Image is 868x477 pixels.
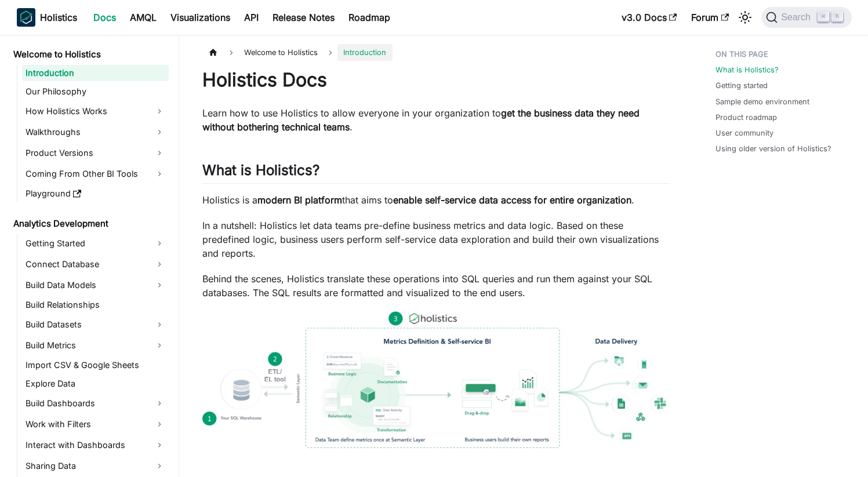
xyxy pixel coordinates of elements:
[164,8,237,27] a: Visualizations
[831,12,843,22] kbd: K
[238,44,324,61] span: Welcome to Holistics
[684,8,736,27] a: Forum
[123,8,164,27] a: AMQL
[22,276,169,294] a: Build Data Models
[22,436,169,454] a: Interact with Dashboards
[202,272,669,300] p: Behind the scenes, Holistics translate these operations into SQL queries and run them against you...
[716,80,768,91] a: Getting started
[86,8,123,27] a: Docs
[22,297,169,313] a: Build Relationships
[202,162,669,184] h2: What is Holistics?
[5,35,179,477] nav: Docs sidebar
[22,123,169,141] a: Walkthroughs
[716,64,779,75] a: What is Holistics?
[266,8,342,27] a: Release Notes
[22,144,169,162] a: Product Versions
[778,12,818,23] span: Search
[40,10,77,24] b: Holistics
[736,8,754,27] button: Switch between dark and light mode (currently light mode)
[615,8,684,27] a: v3.0 Docs
[22,234,169,253] a: Getting Started
[22,65,169,81] a: Introduction
[202,311,669,448] img: How Holistics fits in your Data Stack
[716,112,777,123] a: Product roadmap
[716,143,831,154] a: Using older version of Holistics?
[716,96,809,107] a: Sample demo environment
[202,106,669,134] p: Learn how to use Holistics to allow everyone in your organization to .
[202,44,224,61] a: Home page
[22,102,169,121] a: How Holistics Works
[22,315,169,334] a: Build Datasets
[22,165,169,183] a: Coming From Other BI Tools
[337,44,392,61] span: Introduction
[202,44,669,61] nav: Breadcrumbs
[22,255,169,274] a: Connect Database
[22,415,169,434] a: Work with Filters
[202,193,669,207] p: Holistics is a that aims to .
[22,457,169,475] a: Sharing Data
[202,219,669,260] p: In a nutshell: Holistics let data teams pre-define business metrics and data logic. Based on thes...
[17,8,77,27] a: HolisticsHolistics
[10,216,169,232] a: Analytics Development
[22,357,169,373] a: Import CSV & Google Sheets
[257,194,342,206] strong: modern BI platform
[202,68,669,92] h1: Holistics Docs
[237,8,266,27] a: API
[761,7,851,28] button: Search (Command+K)
[342,8,397,27] a: Roadmap
[22,185,169,202] a: Playground
[393,194,631,206] strong: enable self-service data access for entire organization
[22,376,169,392] a: Explore Data
[22,336,169,355] a: Build Metrics
[22,83,169,100] a: Our Philosophy
[10,46,169,63] a: Welcome to Holistics
[716,128,773,139] a: User community
[818,12,829,22] kbd: ⌘
[17,8,35,27] img: Holistics
[22,394,169,413] a: Build Dashboards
